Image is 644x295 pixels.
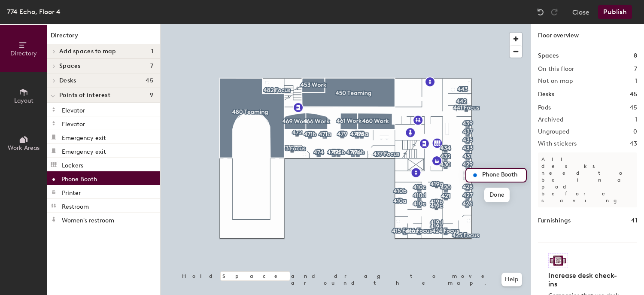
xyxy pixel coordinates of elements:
[538,116,563,123] h2: Archived
[550,8,559,16] img: Redo
[538,51,559,61] h1: Spaces
[146,77,153,84] span: 45
[62,118,85,128] p: Elevator
[14,97,33,104] span: Layout
[501,273,522,286] button: Help
[630,104,637,111] h2: 45
[151,48,153,55] span: 1
[538,216,571,225] h1: Furnishings
[536,8,545,16] img: Undo
[47,31,160,44] h1: Directory
[484,188,510,202] span: Done
[8,144,39,152] span: Work Areas
[59,48,116,55] span: Add spaces to map
[59,63,81,70] span: Spaces
[62,146,106,155] p: Emergency exit
[62,214,114,224] p: Women's restroom
[548,271,622,289] h4: Increase desk check-ins
[62,132,106,142] p: Emergency exit
[7,6,61,17] div: 774 Echo, Floor 4
[62,201,89,210] p: Restroom
[635,78,637,85] h2: 1
[62,187,81,197] p: Printer
[548,253,568,268] img: Sticker logo
[572,5,589,19] button: Close
[630,90,637,99] h1: 45
[10,50,37,57] span: Directory
[598,5,632,19] button: Publish
[538,90,554,99] h1: Desks
[630,140,637,147] h2: 43
[62,104,85,114] p: Elevator
[538,78,573,85] h2: Not on map
[538,128,570,135] h2: Ungrouped
[538,140,577,147] h2: With stickers
[150,92,153,99] span: 9
[59,77,76,84] span: Desks
[62,159,83,169] p: Lockers
[635,116,637,123] h2: 1
[59,92,110,99] span: Points of interest
[538,104,551,111] h2: Pods
[61,173,97,183] p: Phone Booth
[538,66,574,73] h2: On this floor
[631,216,637,225] h1: 41
[538,152,637,207] p: All desks need to be in a pod before saving
[470,170,480,180] img: generic_marker
[531,24,644,44] h1: Floor overview
[634,66,637,73] h2: 7
[633,128,637,135] h2: 0
[150,63,153,70] span: 7
[634,51,637,61] h1: 8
